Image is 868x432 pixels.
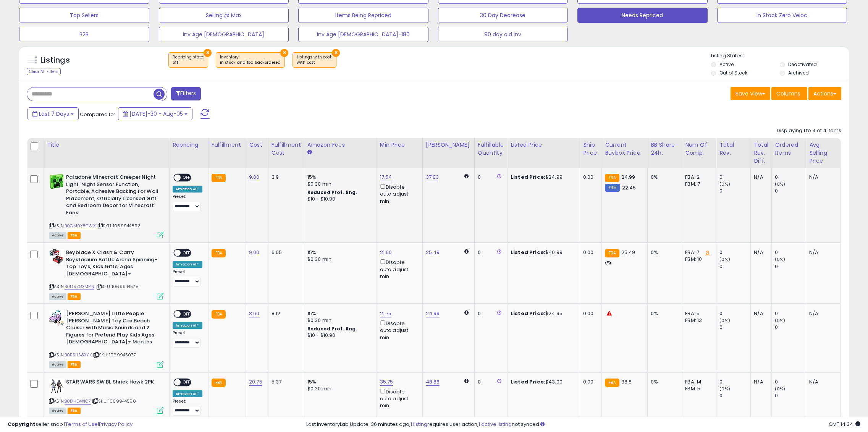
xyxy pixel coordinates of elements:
div: 0 [719,249,750,256]
span: | SKU: 1069944893 [97,223,141,229]
div: 0 [719,174,750,181]
div: $0.30 min [307,317,371,324]
div: 0 [719,263,750,270]
div: FBA: 5 [685,310,710,317]
a: B0D9ZGXMRN [65,283,94,290]
small: (0%) [719,386,730,392]
div: 0 [775,249,806,256]
label: Active [719,61,734,68]
a: 17.54 [380,173,392,181]
div: 0 [775,392,806,399]
span: 38.8 [621,378,632,385]
button: × [332,49,340,57]
div: $43.00 [511,379,574,385]
div: Listed Price [511,141,577,149]
div: FBA: 14 [685,379,710,385]
div: 0% [651,310,676,317]
div: Fulfillment Cost [272,141,301,157]
small: (0%) [719,317,730,324]
div: 0 [775,188,806,194]
small: FBA [212,379,226,387]
button: × [280,49,288,57]
a: 21.75 [380,310,392,317]
button: Inv Age [DEMOGRAPHIC_DATA]-180 [298,27,428,42]
a: 9.00 [249,173,260,181]
a: B0CM9X8CWX [65,223,95,229]
b: [PERSON_NAME] Little People [PERSON_NAME] Toy Car Beach Cruiser with Music Sounds and 2 Figures f... [66,310,159,348]
div: [PERSON_NAME] [426,141,471,149]
a: 21.60 [380,249,392,256]
div: 0.00 [583,249,596,256]
div: with cost [297,60,332,65]
div: Amazon AI * [173,322,202,329]
span: [DATE]-30 - Aug-05 [129,110,183,118]
img: 315GQZ3zSOL._SL40_.jpg [49,174,64,189]
span: 2025-08-13 14:34 GMT [829,421,860,428]
div: FBM: 13 [685,317,710,324]
div: FBM: 10 [685,256,710,263]
span: Last 7 Days [39,110,69,118]
div: N/A [809,174,834,181]
span: | SKU: 1069944578 [95,283,139,290]
div: Disable auto adjust min [380,183,417,205]
span: 25.49 [621,249,635,256]
div: Disable auto adjust min [380,387,417,409]
b: Listed Price: [511,310,545,317]
div: 0 [719,188,750,194]
div: BB Share 24h. [651,141,679,157]
span: OFF [181,379,193,385]
button: In Stock Zero Veloc [717,8,847,23]
div: Fulfillment [212,141,242,149]
div: ASIN: [49,310,163,367]
span: | SKU: 1069945077 [93,352,136,358]
a: 48.88 [426,378,440,386]
a: 1 active listing [478,421,512,428]
div: 0% [651,249,676,256]
div: 0 [719,392,750,399]
span: Inventory : [220,54,281,66]
b: Reduced Prof. Rng. [307,325,357,332]
button: Filters [171,87,201,100]
div: Total Rev. [719,141,747,157]
div: 8.12 [272,310,298,317]
button: × [204,49,212,57]
small: FBA [212,249,226,257]
div: ASIN: [49,379,163,413]
div: $24.99 [511,174,574,181]
div: 0.00 [583,174,596,181]
span: Listings with cost : [297,54,332,66]
div: N/A [754,174,766,181]
div: 0.00 [583,310,596,317]
p: Listing States: [711,52,849,60]
div: FBM: 7 [685,181,710,188]
div: Last InventoryLab Update: 36 minutes ago, requires user action, not synced. [306,421,860,428]
a: 37.03 [426,173,439,181]
button: Columns [771,87,807,100]
div: 0.00 [583,379,596,385]
span: FBA [68,408,81,414]
div: Avg Selling Price [809,141,837,165]
small: FBA [605,379,619,387]
a: Privacy Policy [99,421,133,428]
div: FBA: 2 [685,174,710,181]
div: N/A [754,310,766,317]
div: 0% [651,174,676,181]
small: FBA [212,310,226,319]
small: Amazon Fees. [307,149,312,156]
span: FBA [68,232,81,239]
div: 6.05 [272,249,298,256]
button: Actions [808,87,841,100]
div: Preset: [173,194,202,211]
div: ASIN: [49,249,163,299]
div: Total Rev. Diff. [754,141,768,165]
div: Repricing [173,141,205,149]
button: Top Sellers [19,8,149,23]
small: FBM [605,184,620,192]
div: Fulfillable Quantity [478,141,504,157]
div: 0 [478,310,501,317]
div: 0 [478,174,501,181]
span: 24.99 [621,173,635,181]
small: FBA [605,174,619,182]
small: (0%) [775,317,786,324]
button: Items Being Repriced [298,8,428,23]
